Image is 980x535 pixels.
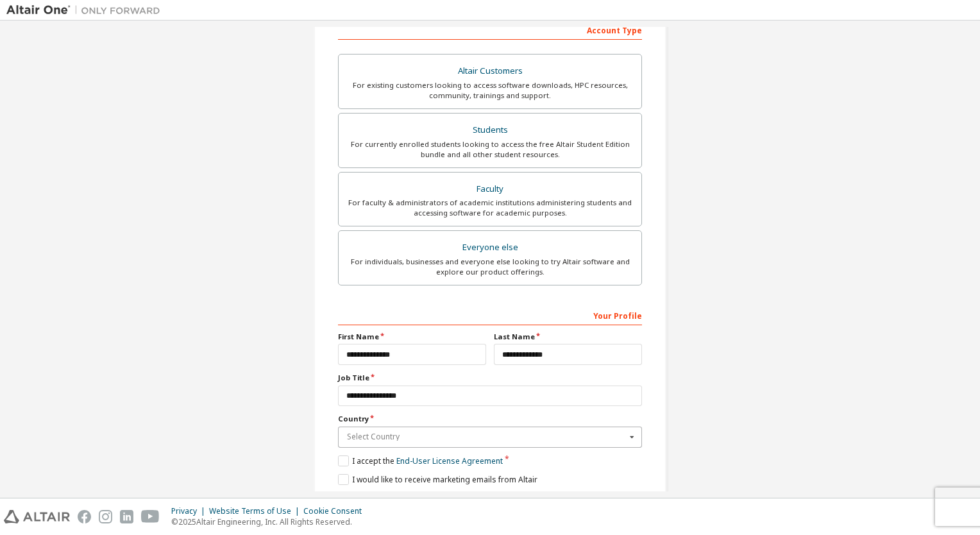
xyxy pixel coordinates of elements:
label: Last Name [494,332,642,342]
div: Select Country [347,433,626,441]
div: For existing customers looking to access software downloads, HPC resources, community, trainings ... [346,80,634,101]
div: Students [346,121,634,139]
label: I would like to receive marketing emails from Altair [338,474,537,485]
div: Your Profile [338,305,642,325]
img: facebook.svg [78,510,91,523]
img: instagram.svg [99,510,112,523]
img: youtube.svg [141,510,160,523]
a: End-User License Agreement [396,455,503,466]
img: Altair One [6,4,167,17]
div: For currently enrolled students looking to access the free Altair Student Edition bundle and all ... [346,139,634,160]
img: linkedin.svg [120,510,133,523]
div: For individuals, businesses and everyone else looking to try Altair software and explore our prod... [346,257,634,277]
img: altair_logo.svg [4,510,70,523]
div: Altair Customers [346,62,634,80]
div: Privacy [171,506,209,516]
p: © 2025 Altair Engineering, Inc. All Rights Reserved. [171,516,369,527]
div: Website Terms of Use [209,506,303,516]
label: I accept the [338,455,503,466]
label: Country [338,414,642,424]
div: Everyone else [346,239,634,257]
div: Cookie Consent [303,506,369,516]
label: Job Title [338,373,642,383]
div: Faculty [346,180,634,198]
label: First Name [338,332,486,342]
div: Account Type [338,19,642,40]
div: For faculty & administrators of academic institutions administering students and accessing softwa... [346,198,634,218]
